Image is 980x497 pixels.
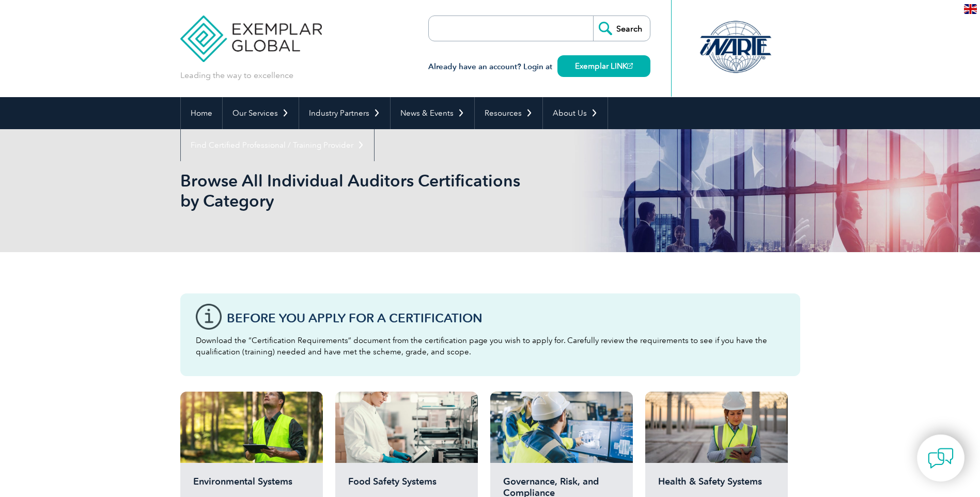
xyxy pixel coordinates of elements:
[180,170,577,211] h1: Browse All Individual Auditors Certifications by Category
[593,16,650,41] input: Search
[391,97,474,129] a: News & Events
[196,335,785,358] p: Download the “Certification Requirements” document from the certification page you wish to apply ...
[299,97,390,129] a: Industry Partners
[928,445,954,471] img: contact-chat.png
[223,97,299,129] a: Our Services
[180,70,293,81] p: Leading the way to excellence
[627,63,633,69] img: open_square.png
[181,129,374,161] a: Find Certified Professional / Training Provider
[964,4,977,14] img: en
[227,312,785,324] h3: Before You Apply For a Certification
[475,97,542,129] a: Resources
[428,60,650,73] h3: Already have an account? Login at
[181,97,222,129] a: Home
[543,97,608,129] a: About Us
[557,55,650,77] a: Exemplar LINK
